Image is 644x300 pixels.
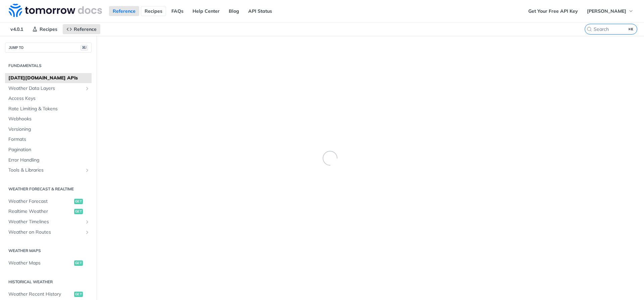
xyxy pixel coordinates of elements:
span: get [74,292,83,297]
span: get [74,199,83,204]
span: Weather Timelines [8,219,83,225]
span: Realtime Weather [8,208,72,215]
a: Versioning [5,124,92,134]
span: Weather Data Layers [8,85,83,92]
span: Weather Maps [8,260,72,266]
a: Blog [225,6,243,16]
h2: Weather Maps [5,248,92,254]
h2: Fundamentals [5,63,92,69]
span: Weather Forecast [8,198,72,205]
a: Recipes [29,24,61,34]
a: [DATE][DOMAIN_NAME] APIs [5,73,92,83]
span: Tools & Libraries [8,167,83,174]
button: Show subpages for Weather Data Layers [85,86,90,91]
span: v4.0.1 [7,24,27,34]
span: Webhooks [8,116,90,122]
span: ⌘/ [80,45,88,51]
span: Reference [74,26,97,32]
a: Weather Forecastget [5,196,92,206]
h2: Weather Forecast & realtime [5,186,92,192]
a: Weather TimelinesShow subpages for Weather Timelines [5,217,92,227]
span: [DATE][DOMAIN_NAME] APIs [8,75,90,81]
img: Tomorrow.io Weather API Docs [9,4,102,17]
span: get [74,209,83,214]
span: Error Handling [8,157,90,164]
span: Pagination [8,146,90,153]
span: Rate Limiting & Tokens [8,106,90,112]
span: get [74,260,83,266]
a: Recipes [141,6,166,16]
span: Access Keys [8,95,90,102]
a: Get Your Free API Key [525,6,582,16]
button: JUMP TO⌘/ [5,43,92,53]
a: Error Handling [5,155,92,165]
a: Reference [63,24,100,34]
span: Versioning [8,126,90,133]
span: Weather Recent History [8,291,72,298]
a: Formats [5,134,92,144]
a: Realtime Weatherget [5,206,92,217]
a: Weather Mapsget [5,258,92,268]
button: Show subpages for Weather Timelines [85,219,90,225]
button: Show subpages for Tools & Libraries [85,168,90,173]
h2: Historical Weather [5,279,92,285]
a: Rate Limiting & Tokens [5,104,92,114]
a: FAQs [168,6,187,16]
a: Weather Recent Historyget [5,289,92,299]
button: Show subpages for Weather on Routes [85,230,90,235]
kbd: ⌘K [627,26,635,33]
a: Reference [109,6,139,16]
a: Webhooks [5,114,92,124]
a: Weather Data LayersShow subpages for Weather Data Layers [5,83,92,94]
a: Help Center [189,6,223,16]
a: Weather on RoutesShow subpages for Weather on Routes [5,227,92,237]
a: API Status [245,6,276,16]
button: [PERSON_NAME] [583,6,637,16]
span: Recipes [40,26,57,32]
a: Access Keys [5,94,92,104]
svg: Search [587,26,592,32]
a: Pagination [5,145,92,155]
span: Formats [8,136,90,143]
span: [PERSON_NAME] [587,8,626,14]
span: Weather on Routes [8,229,83,236]
a: Tools & LibrariesShow subpages for Tools & Libraries [5,165,92,175]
